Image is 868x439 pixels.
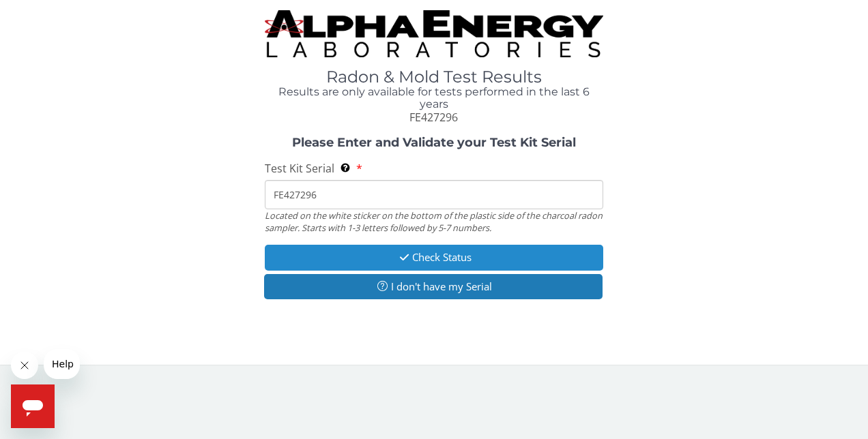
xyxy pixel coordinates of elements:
[265,209,604,234] div: Located on the white sticker on the bottom of the plastic side of the charcoal radon sampler. Sta...
[44,349,80,379] iframe: Message from company
[292,135,576,150] strong: Please Enter and Validate your Test Kit Serial
[265,86,604,110] h4: Results are only available for tests performed in the last 6 years
[265,68,604,86] h1: Radon & Mold Test Results
[11,352,38,379] iframe: Close message
[264,274,603,299] button: I don't have my Serial
[409,110,458,125] span: FE427296
[265,245,604,270] button: Check Status
[11,384,55,428] iframe: Button to launch messaging window
[265,161,334,176] span: Test Kit Serial
[265,10,604,57] img: TightCrop.jpg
